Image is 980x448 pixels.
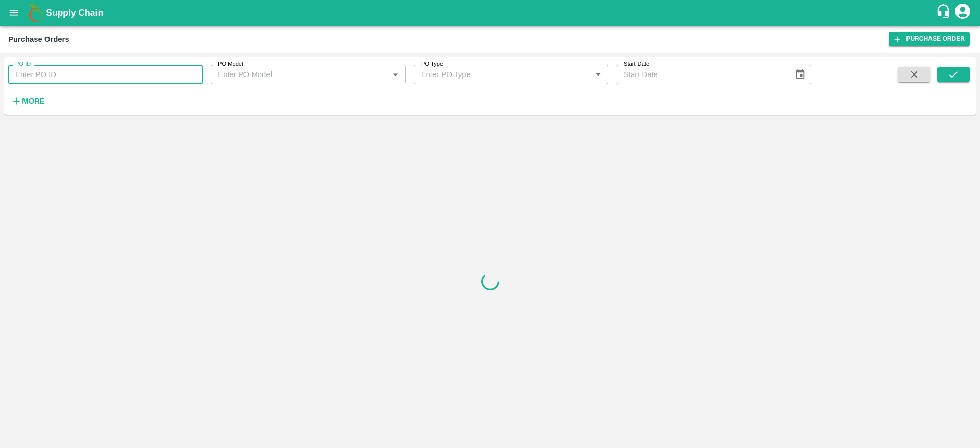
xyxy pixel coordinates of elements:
[791,65,810,84] button: Choose date
[15,60,31,68] label: PO ID
[617,65,787,84] input: Start Date
[889,32,970,46] a: Purchase Order
[22,97,45,105] strong: More
[953,2,972,23] div: account of current user
[218,60,243,68] label: PO Model
[624,60,649,68] label: Start Date
[421,60,443,68] label: PO Type
[417,68,589,81] input: Enter PO Type
[936,4,953,22] div: customer-support
[46,6,936,20] a: Supply Chain
[214,68,385,81] input: Enter PO Model
[46,8,103,18] b: Supply Chain
[8,65,203,84] input: Enter PO ID
[2,1,26,24] button: open drawer
[8,92,47,110] button: More
[592,68,605,81] button: Open
[26,3,46,23] img: logo
[8,33,69,46] div: Purchase Orders
[388,68,402,81] button: Open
